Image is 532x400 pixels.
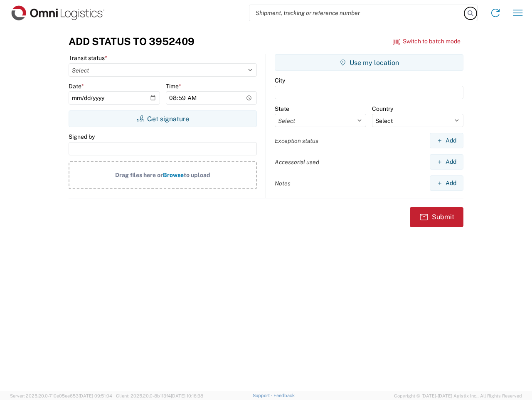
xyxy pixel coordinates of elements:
[275,54,463,71] button: Use my location
[69,133,95,140] label: Signed by
[10,393,112,398] span: Server: 2025.20.0-710e05ee653
[163,172,184,178] span: Browse
[69,110,257,127] button: Get signature
[393,35,461,48] button: Switch to batch mode
[166,82,181,90] label: Time
[275,158,319,166] label: Accessorial used
[430,175,463,191] button: Add
[430,133,463,148] button: Add
[253,393,273,398] a: Support
[249,5,465,21] input: Shipment, tracking or reference number
[69,54,107,62] label: Transit status
[116,393,203,398] span: Client: 2025.20.0-8b113f4
[79,393,112,398] span: [DATE] 09:51:04
[115,172,163,178] span: Drag files here or
[372,105,393,112] label: Country
[430,154,463,170] button: Add
[394,392,522,400] span: Copyright © [DATE]-[DATE] Agistix Inc., All Rights Reserved
[69,35,195,47] h3: Add Status to 3952409
[273,393,295,398] a: Feedback
[275,105,289,112] label: State
[410,207,463,227] button: Submit
[184,172,210,178] span: to upload
[69,82,84,90] label: Date
[171,393,203,398] span: [DATE] 10:16:38
[275,137,318,145] label: Exception status
[275,77,285,84] label: City
[275,180,291,187] label: Notes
